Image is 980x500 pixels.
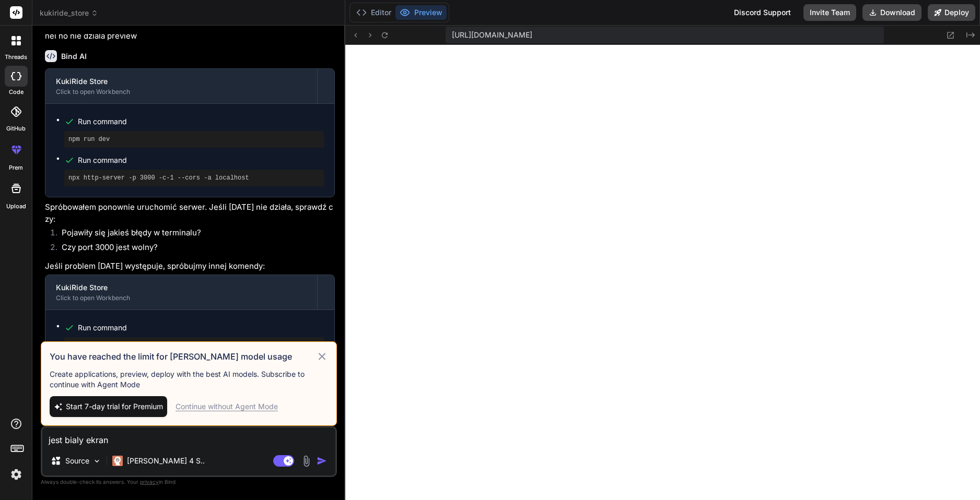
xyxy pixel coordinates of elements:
[68,341,320,350] pre: npm run dev
[56,282,307,293] div: KukiRide Store
[53,227,335,242] li: Pojawiły się jakieś błędy w terminalu?
[803,4,856,21] button: Invite Team
[6,124,26,133] label: GitHub
[352,5,395,20] button: Editor
[345,45,980,500] iframe: Preview
[68,174,320,182] pre: npx http-server -p 3000 -c-1 --cors -a localhost
[61,51,87,62] h6: Bind AI
[317,456,327,466] img: icon
[45,275,317,309] button: KukiRide StoreClick to open Workbench
[45,69,317,103] button: KukiRide StoreClick to open Workbench
[112,456,123,466] img: Claude 4 Sonnet
[6,202,26,211] label: Upload
[50,369,328,390] p: Create applications, preview, deploy with the best AI models. Subscribe to continue with Agent Mode
[928,4,975,21] button: Deploy
[78,116,324,127] span: Run command
[45,260,335,272] p: Jeśli problem [DATE] występuje, spróbujmy innej komendy:
[41,477,337,487] p: Always double-check its answers. Your in Bind
[862,4,921,21] button: Download
[45,201,335,225] p: Spróbowałem ponownie uruchomić serwer. Jeśli [DATE] nie działa, sprawdź czy:
[56,294,307,302] div: Click to open Workbench
[68,135,320,144] pre: npm run dev
[5,53,27,62] label: threads
[78,323,324,333] span: Run command
[56,76,307,87] div: KukiRide Store
[9,88,24,97] label: code
[728,4,797,21] div: Discord Support
[50,396,167,417] button: Start 7-day trial for Premium
[45,30,335,42] p: nei no nie dziala preview
[66,401,163,412] span: Start 7-day trial for Premium
[92,457,101,466] img: Pick Models
[50,350,316,363] h3: You have reached the limit for [PERSON_NAME] model usage
[176,401,278,412] div: Continue without Agent Mode
[452,30,532,40] span: [URL][DOMAIN_NAME]
[395,5,447,20] button: Preview
[78,155,324,165] span: Run command
[300,455,312,467] img: attachment
[140,479,159,485] span: privacy
[127,456,205,466] p: [PERSON_NAME] 4 S..
[40,8,98,18] span: kukiride_store
[9,163,23,172] label: prem
[42,427,335,446] textarea: jest bialy ekran
[7,466,25,483] img: settings
[56,88,307,96] div: Click to open Workbench
[53,242,335,256] li: Czy port 3000 jest wolny?
[65,456,89,466] p: Source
